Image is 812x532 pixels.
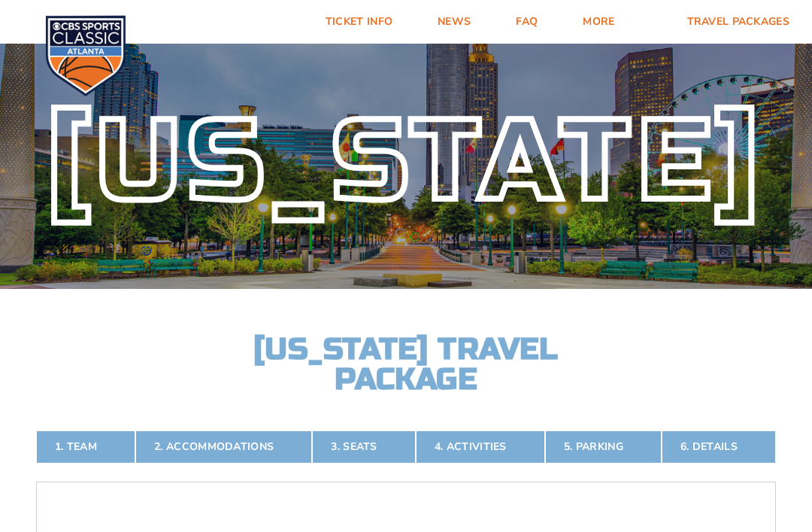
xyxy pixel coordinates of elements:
[545,430,662,464] a: 5. Parking
[312,430,415,464] a: 3. Seats
[416,430,545,464] a: 4. Activities
[36,430,135,464] a: 1. Team
[241,334,571,394] h2: [US_STATE] Travel Package
[135,430,312,464] a: 2. Accommodations
[45,15,126,96] img: CBS Sports Classic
